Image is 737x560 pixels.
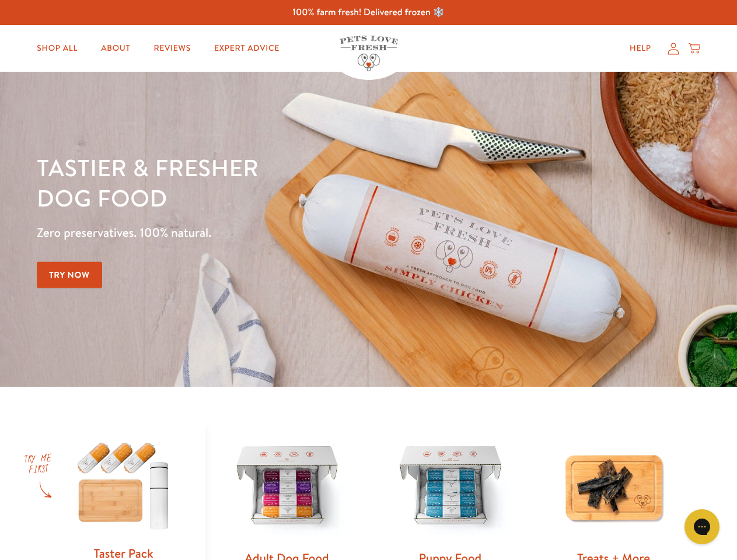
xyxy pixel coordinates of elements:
[37,222,479,243] p: Zero preservatives. 100% natural.
[340,36,398,71] img: Pets Love Fresh
[92,37,139,60] a: About
[37,262,102,288] a: Try Now
[144,37,200,60] a: Reviews
[679,505,725,548] iframe: Gorgias live chat messenger
[205,37,289,60] a: Expert Advice
[27,37,87,60] a: Shop All
[37,152,479,213] h1: Tastier & fresher dog food
[620,37,661,60] a: Help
